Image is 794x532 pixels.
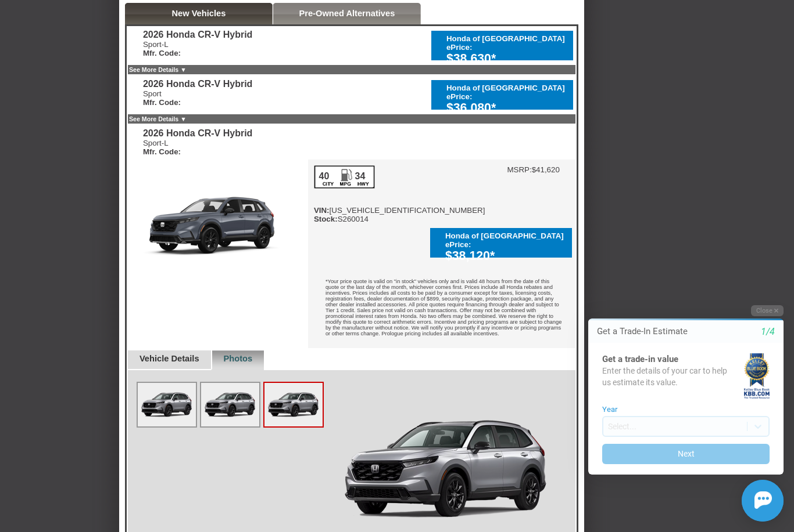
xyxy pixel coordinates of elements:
[299,9,395,18] a: Pre-Owned Alternatives
[308,270,575,348] div: *Your price quote is valid on "in stock" vehicles only and is valid 48 hours from the date of thi...
[129,66,187,73] a: See More Details ▼
[564,296,794,532] iframe: Chat Assistance
[445,249,566,263] div: $38,120*
[354,171,366,182] div: 34
[532,165,560,174] td: $41,620
[446,101,567,115] div: $36,080*
[129,115,187,122] a: See More Details ▼
[143,98,181,107] b: Mfr. Code:
[138,383,196,426] img: Image.aspx
[171,9,226,18] a: New Vehicles
[140,354,199,363] a: Vehicle Details
[143,40,252,57] div: Sport-L
[143,49,181,57] b: Mfr. Code:
[318,171,330,182] div: 40
[201,383,259,426] img: Image.aspx
[143,30,252,40] div: 2026 Honda CR-V Hybrid
[143,147,181,156] b: Mfr. Code:
[264,383,323,426] img: Image.aspx
[314,206,330,215] b: VIN:
[314,165,485,223] div: [US_VEHICLE_IDENTIFICATION_NUMBER] S260014
[143,128,252,139] div: 2026 Honda CR-V Hybrid
[445,231,566,249] div: Honda of [GEOGRAPHIC_DATA] ePrice:
[446,52,567,66] div: $38,630*
[446,84,567,101] div: Honda of [GEOGRAPHIC_DATA] ePrice:
[507,165,531,174] td: MSRP:
[314,215,338,223] b: Stock:
[143,79,252,89] div: 2026 Honda CR-V Hybrid
[143,89,252,107] div: Sport
[224,354,253,363] a: Photos
[127,160,308,295] img: 2026 Honda CR-V Hybrid
[143,139,252,156] div: Sport-L
[446,34,567,52] div: Honda of [GEOGRAPHIC_DATA] ePrice:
